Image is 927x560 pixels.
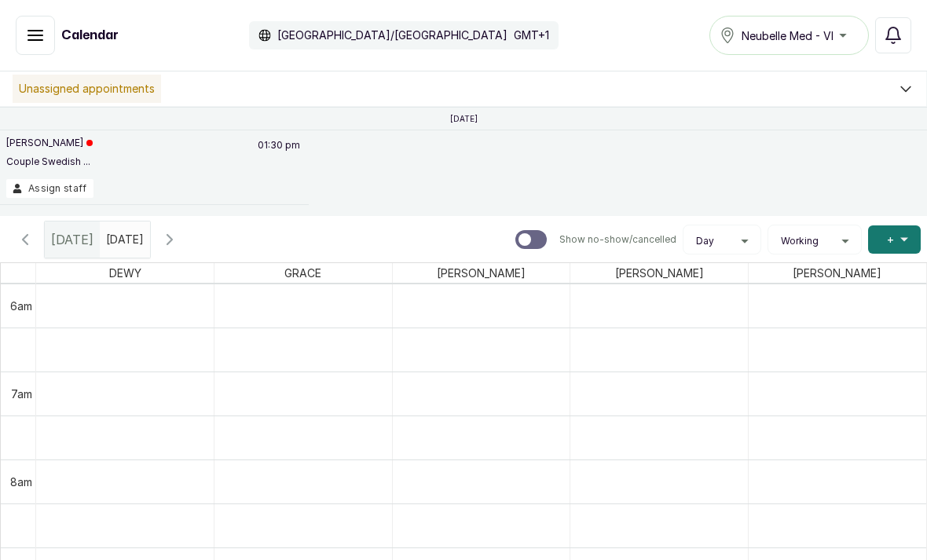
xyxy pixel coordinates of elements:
[559,233,676,246] p: Show no-show/cancelled
[7,474,35,490] div: 8am
[7,298,35,314] div: 6am
[696,235,714,247] span: Day
[887,232,894,247] span: +
[790,263,885,283] span: [PERSON_NAME]
[709,16,869,55] button: Neubelle Med - VI
[434,263,529,283] span: [PERSON_NAME]
[868,225,921,254] button: +
[6,156,93,168] p: Couple Swedish ...
[6,137,93,149] p: [PERSON_NAME]
[781,235,819,247] span: Working
[106,263,145,283] span: DEWY
[6,179,93,198] button: Assign staff
[281,263,324,283] span: GRACE
[255,137,302,179] p: 01:30 pm
[775,235,855,247] button: Working
[742,27,834,44] span: Neubelle Med - VI
[690,235,754,247] button: Day
[514,27,549,43] p: GMT+1
[8,386,35,402] div: 7am
[13,75,161,103] p: Unassigned appointments
[277,27,507,43] p: [GEOGRAPHIC_DATA]/[GEOGRAPHIC_DATA]
[61,26,119,45] h1: Calendar
[51,230,93,249] span: [DATE]
[450,114,478,123] p: [DATE]
[612,263,707,283] span: [PERSON_NAME]
[45,221,100,258] div: [DATE]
